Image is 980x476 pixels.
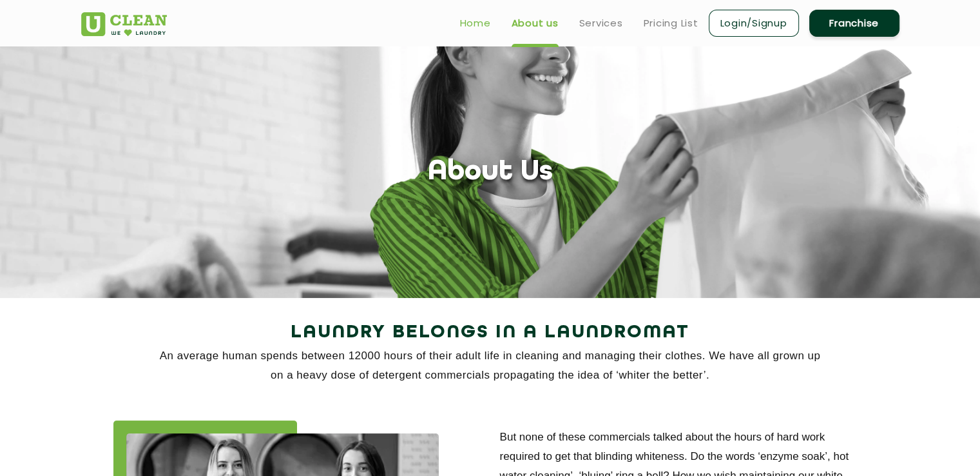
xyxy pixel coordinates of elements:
img: UClean Laundry and Dry Cleaning [81,12,167,36]
p: An average human spends between 12000 hours of their adult life in cleaning and managing their cl... [81,346,899,385]
a: Home [460,15,491,31]
a: Pricing List [644,15,698,31]
a: Login/Signup [709,10,799,37]
a: About us [512,15,559,31]
h2: Laundry Belongs in a Laundromat [81,317,899,348]
a: Franchise [809,10,899,37]
h1: About Us [428,156,553,189]
a: Services [579,15,623,31]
